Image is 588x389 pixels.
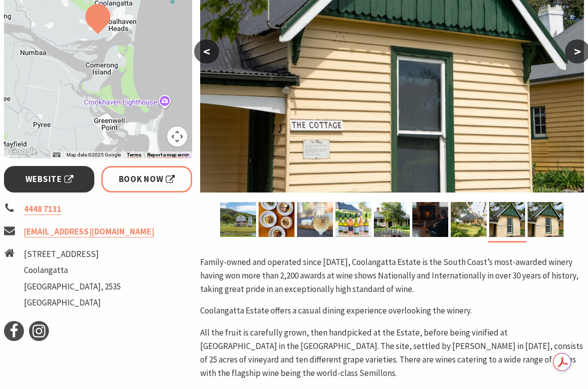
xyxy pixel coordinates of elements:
a: Terms (opens in new tab) [127,152,141,158]
img: The Cottage [489,202,525,237]
button: < [194,39,219,63]
img: The Cottage [528,202,564,237]
img: Wine Paddle [374,202,410,237]
img: Wine Range [335,202,371,237]
p: Family-owned and operated since [DATE], Coolangatta Estate is the South Coast’s most-awarded wine... [200,255,584,296]
a: [EMAIL_ADDRESS][DOMAIN_NAME] [24,226,154,237]
a: 4448 7131 [24,203,61,215]
img: Google [6,145,39,158]
img: Casual Dining Menu [259,202,294,237]
li: [STREET_ADDRESS] [24,247,121,261]
img: Convict Cottage [451,202,487,237]
li: [GEOGRAPHIC_DATA], 2535 [24,280,121,293]
span: Website [25,172,73,186]
button: Keyboard shortcuts [53,151,60,158]
span: Map data ©2025 Google [66,152,121,157]
a: Book Now [101,166,192,192]
p: Coolangatta Estate offers a casual dining experience overlooking the winery. [200,304,584,317]
img: Fireplace [412,202,448,237]
a: Open this area in Google Maps (opens a new window) [6,145,39,158]
li: Coolangatta [24,263,121,277]
a: Report a map error [147,152,189,158]
span: Book Now [119,172,175,186]
button: Map camera controls [167,126,187,146]
p: All the fruit is carefully grown, then handpicked at the Estate, before being vinified at [GEOGRA... [200,326,584,380]
img: Glass of Wine [297,202,333,237]
img: Entrance [220,202,256,237]
a: Website [4,166,94,192]
li: [GEOGRAPHIC_DATA] [24,296,121,309]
